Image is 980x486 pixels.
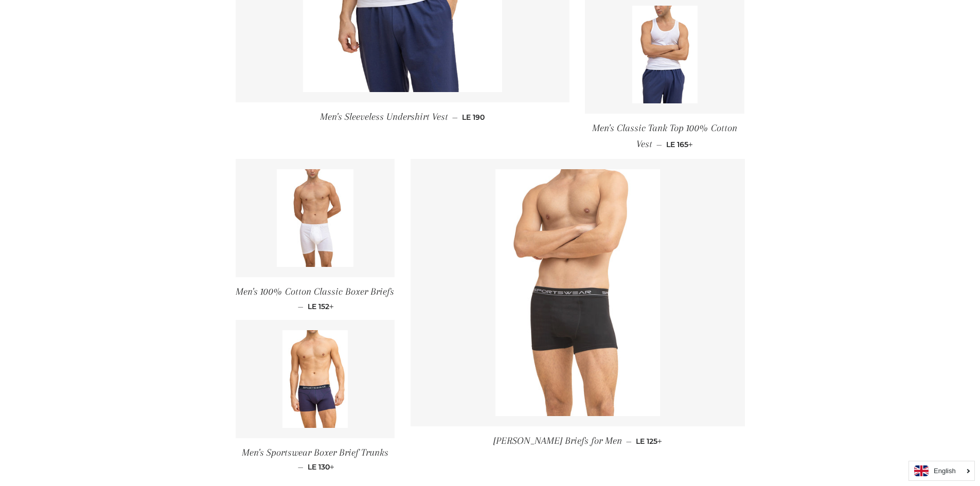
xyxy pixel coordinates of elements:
[656,140,662,149] span: —
[236,438,395,480] a: Men's Sportswear Boxer Brief Trunks — LE 130
[411,426,745,456] a: [PERSON_NAME] Briefs for Men — LE 125
[462,113,485,122] span: LE 190
[452,113,458,122] span: —
[585,114,744,159] a: Men's Classic Tank Top 100% Cotton Vest — LE 165
[236,277,395,319] a: Men's 100% Cotton Classic Boxer Briefs — LE 152
[914,465,969,476] a: English
[934,467,956,474] i: English
[308,302,334,311] span: LE 152
[298,462,304,472] span: —
[308,462,334,472] span: LE 130
[592,122,737,150] span: Men's Classic Tank Top 100% Cotton Vest
[298,302,304,311] span: —
[666,140,693,149] span: LE 165
[236,286,394,297] span: Men's 100% Cotton Classic Boxer Briefs
[493,435,622,446] span: [PERSON_NAME] Briefs for Men
[242,447,388,458] span: Men's Sportswear Boxer Brief Trunks
[636,437,662,446] span: LE 125
[320,111,448,122] span: Men's Sleeveless Undershirt Vest
[626,437,632,446] span: —
[236,102,570,132] a: Men's Sleeveless Undershirt Vest — LE 190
